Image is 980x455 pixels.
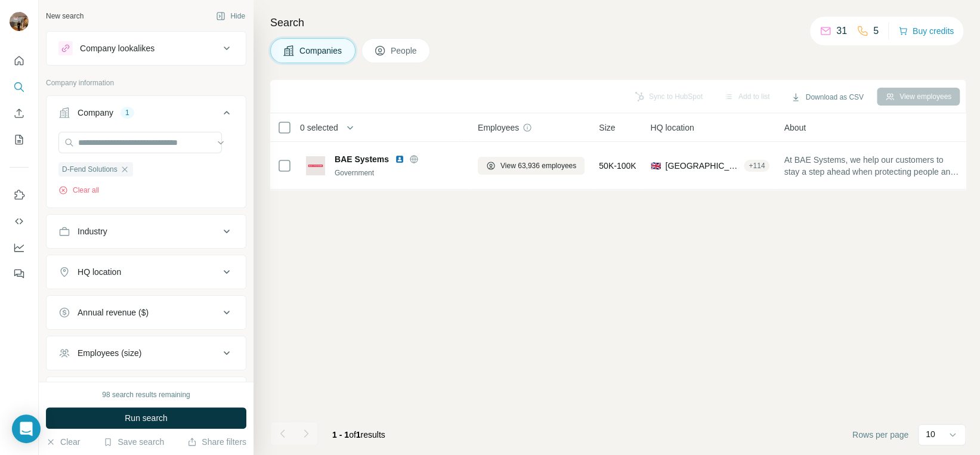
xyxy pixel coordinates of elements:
[46,78,246,88] p: Company information
[125,412,168,424] span: Run search
[744,160,769,171] div: + 114
[46,436,80,448] button: Clear
[926,428,935,440] p: 10
[270,14,966,31] h4: Search
[80,42,154,54] div: Company lookalikes
[102,389,190,400] div: 98 search results remaining
[10,184,29,206] button: Use Surfe on LinkedIn
[898,23,954,39] button: Buy credits
[10,76,29,98] button: Search
[300,122,338,134] span: 0 selected
[47,339,246,367] button: Employees (size)
[10,263,29,284] button: Feedback
[783,88,871,106] button: Download as CSV
[46,11,84,21] div: New search
[78,225,107,237] div: Industry
[784,122,806,134] span: About
[356,430,361,439] span: 1
[187,436,246,448] button: Share filters
[47,217,246,246] button: Industry
[78,307,149,318] div: Annual revenue ($)
[852,429,908,441] span: Rows per page
[395,154,404,164] img: LinkedIn logo
[78,107,113,119] div: Company
[120,107,134,118] div: 1
[47,258,246,286] button: HQ location
[335,153,389,165] span: BAE Systems
[349,430,356,439] span: of
[47,379,246,408] button: Technologies
[208,7,253,25] button: Hide
[78,347,141,359] div: Employees (size)
[478,157,585,175] button: View 63,936 employees
[332,430,349,439] span: 1 - 1
[836,24,847,38] p: 31
[47,298,246,327] button: Annual revenue ($)
[873,24,879,38] p: 5
[784,154,960,178] span: At BAE Systems, we help our customers to stay a step ahead when protecting people and national se...
[58,185,99,196] button: Clear all
[62,164,118,175] span: D-Fend Solutions
[665,160,739,172] span: [GEOGRAPHIC_DATA], [GEOGRAPHIC_DATA], [GEOGRAPHIC_DATA]
[299,45,343,57] span: Companies
[478,122,519,134] span: Employees
[47,34,246,63] button: Company lookalikes
[46,407,246,429] button: Run search
[599,160,636,172] span: 50K-100K
[391,45,418,57] span: People
[335,168,463,178] div: Government
[10,50,29,72] button: Quick start
[306,156,325,175] img: Logo of BAE Systems
[10,12,29,31] img: Avatar
[78,266,121,278] div: HQ location
[599,122,615,134] span: Size
[650,160,660,172] span: 🇬🇧
[12,414,41,443] div: Open Intercom Messenger
[47,98,246,132] button: Company1
[103,436,164,448] button: Save search
[650,122,694,134] span: HQ location
[10,211,29,232] button: Use Surfe API
[10,129,29,150] button: My lists
[10,103,29,124] button: Enrich CSV
[500,160,576,171] span: View 63,936 employees
[332,430,385,439] span: results
[10,237,29,258] button: Dashboard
